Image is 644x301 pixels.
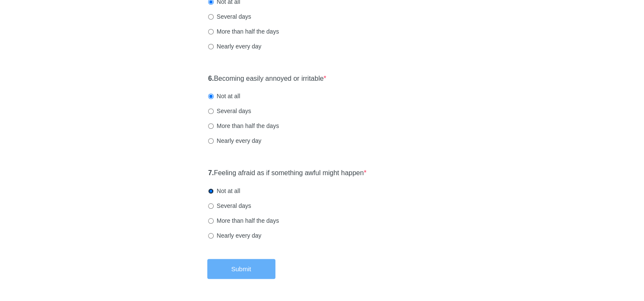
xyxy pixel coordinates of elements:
input: Nearly every day [208,233,214,239]
input: Nearly every day [208,138,214,144]
input: Nearly every day [208,44,214,49]
input: Several days [208,14,214,20]
input: More than half the days [208,29,214,34]
label: More than half the days [208,122,279,130]
input: Several days [208,108,214,114]
input: More than half the days [208,123,214,129]
label: Becoming easily annoyed or irritable [208,74,326,84]
label: Not at all [208,187,240,195]
input: Several days [208,203,214,209]
strong: 7. [208,169,214,176]
label: Nearly every day [208,231,261,240]
label: Several days [208,107,251,115]
label: Nearly every day [208,136,261,145]
label: Not at all [208,92,240,100]
input: More than half the days [208,218,214,224]
label: Several days [208,202,251,210]
input: Not at all [208,94,214,99]
label: More than half the days [208,27,279,36]
button: Submit [207,259,275,279]
label: Feeling afraid as if something awful might happen [208,168,366,178]
label: Nearly every day [208,42,261,51]
input: Not at all [208,188,214,194]
strong: 6. [208,75,214,82]
label: Several days [208,12,251,21]
label: More than half the days [208,216,279,225]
